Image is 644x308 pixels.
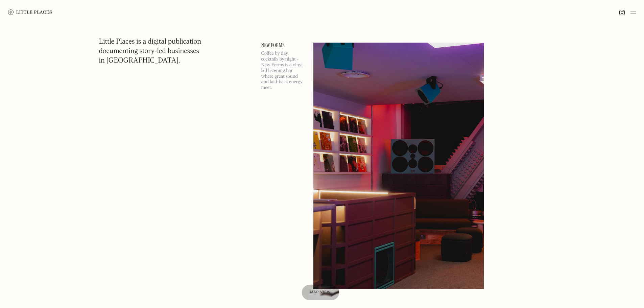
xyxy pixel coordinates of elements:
[310,290,331,294] span: Map view
[313,43,484,289] img: New Forms
[261,51,305,91] p: Coffee by day, cocktails by night - New Forms is a vinyl-led listening bar where great sound and ...
[99,37,201,66] h1: Little Places is a digital publication documenting story-led businesses in [GEOGRAPHIC_DATA].
[261,43,305,48] a: New Forms
[302,285,339,300] a: Map view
